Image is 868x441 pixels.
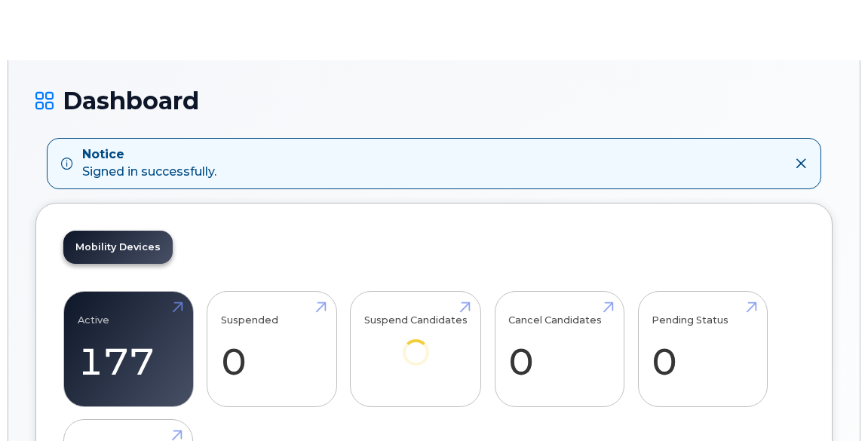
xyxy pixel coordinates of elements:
a: Cancel Candidates 0 [508,299,610,399]
a: Active 177 [78,299,179,399]
a: Suspend Candidates [364,299,468,386]
h1: Dashboard [35,87,833,114]
div: Signed in successfully. [82,146,216,181]
a: Pending Status 0 [652,299,753,399]
strong: Notice [82,146,216,164]
a: Mobility Devices [63,231,173,264]
a: Suspended 0 [221,299,323,399]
